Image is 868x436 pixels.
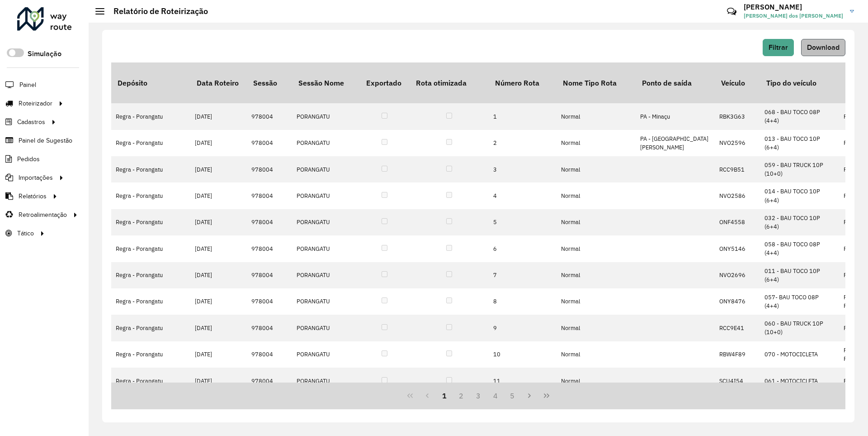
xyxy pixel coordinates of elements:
td: RBK3G63 [715,103,760,129]
td: PORANGATU [292,262,360,288]
th: Veículo [715,62,760,103]
th: Exportado [360,62,410,103]
td: Regra - Porangatu [111,288,190,315]
span: Painel de Sugestão [19,136,72,145]
td: [DATE] [190,103,247,129]
td: 5 [489,209,557,235]
td: 978004 [247,182,292,209]
td: 058 - BAU TOCO 08P (4+4) [760,235,839,262]
td: Normal [557,103,636,129]
td: 4 [489,182,557,209]
td: Normal [557,262,636,288]
td: 978004 [247,288,292,315]
span: Relatórios [19,192,47,201]
th: Sessão [247,62,292,103]
button: 3 [470,387,487,404]
td: 3 [489,156,557,182]
button: Download [801,39,845,56]
td: NVO2596 [715,130,760,156]
td: PA - Minaçu [636,103,715,129]
td: RCC9B51 [715,156,760,182]
td: [DATE] [190,288,247,315]
td: 059 - BAU TRUCK 10P (10+0) [760,156,839,182]
td: 9 [489,315,557,341]
td: 2 [489,130,557,156]
td: 013 - BAU TOCO 10P (6+4) [760,130,839,156]
td: 978004 [247,341,292,368]
td: [DATE] [190,341,247,368]
td: Normal [557,130,636,156]
td: PORANGATU [292,156,360,182]
td: Normal [557,209,636,235]
td: 978004 [247,130,292,156]
td: PORANGATU [292,288,360,315]
td: PORANGATU [292,209,360,235]
td: 1 [489,103,557,129]
button: Next Page [521,387,538,404]
th: Rota otimizada [410,62,489,103]
button: Last Page [538,387,555,404]
td: 6 [489,235,557,262]
th: Ponto de saída [636,62,715,103]
td: 978004 [247,156,292,182]
td: PORANGATU [292,130,360,156]
span: Roteirizador [19,99,52,108]
td: Normal [557,288,636,315]
button: 2 [453,387,470,404]
td: 10 [489,341,557,368]
th: Data Roteiro [190,62,247,103]
td: Regra - Porangatu [111,103,190,129]
td: Regra - Porangatu [111,182,190,209]
button: 5 [504,387,521,404]
th: Nome Tipo Rota [557,62,636,103]
td: 068 - BAU TOCO 08P (4+4) [760,103,839,129]
td: NVO2696 [715,262,760,288]
h2: Relatório de Roteirização [104,6,208,16]
td: ONF4558 [715,209,760,235]
td: Normal [557,156,636,182]
td: [DATE] [190,368,247,394]
span: Cadastros [17,117,45,127]
td: [DATE] [190,235,247,262]
td: SCU4I54 [715,368,760,394]
td: 014 - BAU TOCO 10P (6+4) [760,182,839,209]
span: Tático [17,229,34,238]
td: 060 - BAU TRUCK 10P (10+0) [760,315,839,341]
td: Regra - Porangatu [111,130,190,156]
td: Regra - Porangatu [111,315,190,341]
button: 1 [436,387,453,404]
td: Regra - Porangatu [111,156,190,182]
td: [DATE] [190,315,247,341]
td: [DATE] [190,182,247,209]
th: Depósito [111,62,190,103]
span: Download [807,43,840,51]
td: 978004 [247,368,292,394]
td: RCC9E41 [715,315,760,341]
td: 978004 [247,103,292,129]
td: Normal [557,368,636,394]
td: 070 - MOTOCICLETA [760,341,839,368]
td: Normal [557,315,636,341]
th: Número Rota [489,62,557,103]
span: Pedidos [17,154,40,164]
a: Contato Rápido [722,2,741,21]
td: [DATE] [190,130,247,156]
td: NVO2586 [715,182,760,209]
td: 978004 [247,262,292,288]
label: Simulação [28,48,61,59]
td: Regra - Porangatu [111,235,190,262]
span: [PERSON_NAME] dos [PERSON_NAME] [744,12,843,20]
td: Regra - Porangatu [111,368,190,394]
td: 11 [489,368,557,394]
td: [DATE] [190,209,247,235]
td: Normal [557,235,636,262]
button: 4 [487,387,504,404]
td: 057- BAU TOCO 08P (4+4) [760,288,839,315]
td: PORANGATU [292,368,360,394]
td: PORANGATU [292,235,360,262]
td: Regra - Porangatu [111,209,190,235]
td: 7 [489,262,557,288]
th: Sessão Nome [292,62,360,103]
td: 978004 [247,209,292,235]
td: Normal [557,182,636,209]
